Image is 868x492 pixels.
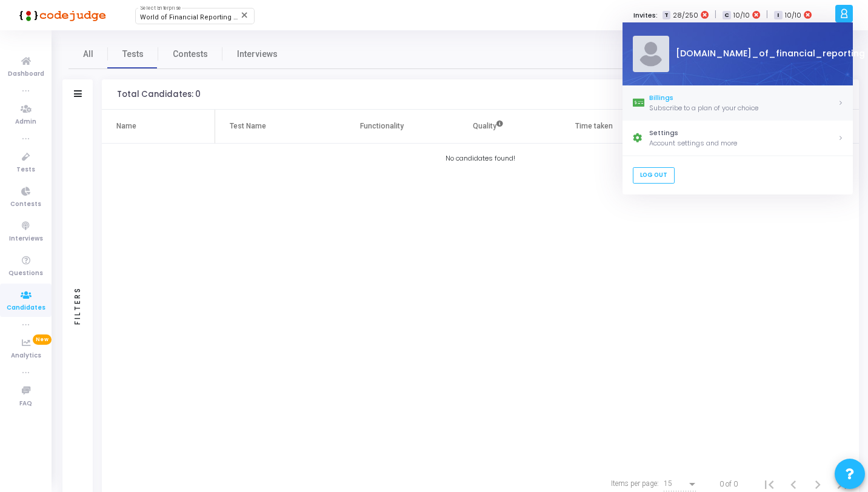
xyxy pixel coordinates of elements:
[15,117,36,127] span: Admin
[673,10,698,21] span: 28/250
[117,90,201,99] div: Total Candidates: 0
[649,128,838,139] div: Settings
[116,119,136,133] div: Name
[632,167,674,184] a: Log Out
[623,121,853,156] a: SettingsAccount settings and more
[669,48,864,61] div: [DOMAIN_NAME]_of_financial_reporting
[237,48,278,61] span: Interviews
[649,93,838,103] div: Billings
[774,11,782,20] span: I
[633,10,658,21] label: Invites:
[16,165,35,175] span: Tests
[649,138,838,148] div: Account settings and more
[19,399,32,409] span: FAQ
[15,3,106,27] img: logo
[435,110,541,144] th: Quality
[122,48,144,61] span: Tests
[215,110,329,144] th: Test Name
[329,110,435,144] th: Functionality
[723,11,730,20] span: C
[72,239,83,372] div: Filters
[715,8,716,21] span: |
[611,478,659,489] div: Items per page:
[8,268,43,279] span: Questions
[766,8,768,21] span: |
[7,303,45,313] span: Candidates
[173,48,208,61] span: Contests
[8,69,44,79] span: Dashboard
[733,10,750,21] span: 10/10
[240,10,250,20] mat-icon: Clear
[33,334,52,345] span: New
[663,11,670,20] span: T
[83,48,93,61] span: All
[664,479,672,488] span: 15
[9,234,43,244] span: Interviews
[785,10,801,21] span: 10/10
[575,119,613,133] div: Time taken
[719,479,738,490] div: 0 of 0
[11,351,41,361] span: Analytics
[632,36,669,72] img: Profile Picture
[102,153,859,164] div: No candidates found!
[10,199,41,210] span: Contests
[140,13,253,21] span: World of Financial Reporting (1163)
[623,85,853,121] a: BillingsSubscribe to a plan of your choice
[664,480,698,488] mat-select: Items per page:
[649,103,838,113] div: Subscribe to a plan of your choice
